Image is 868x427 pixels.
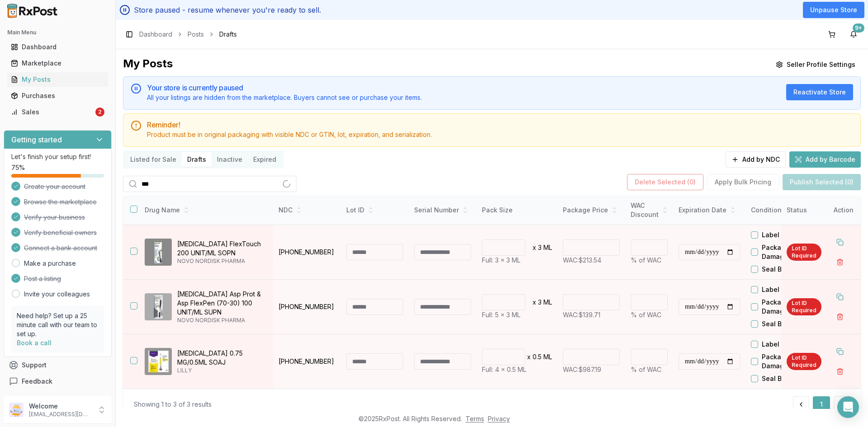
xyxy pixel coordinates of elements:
button: Delete [832,363,848,380]
div: Marketplace [11,59,104,68]
a: Sales2 [7,104,108,120]
button: Sales2 [4,105,112,119]
p: [MEDICAL_DATA] 0.75 MG/0.5ML SOAJ [177,349,266,367]
img: RxPost Logo [4,4,61,18]
a: Invite your colleagues [24,290,90,299]
button: Duplicate [832,289,848,305]
span: Verify your business [24,213,85,222]
label: Package Damaged [762,243,813,261]
p: ML [543,298,552,307]
h5: Reminder! [147,121,853,128]
button: Purchases [4,89,112,103]
span: Verify beneficial owners [24,228,97,237]
button: 9+ [846,27,861,42]
span: Post a listing [24,274,61,283]
p: 3 [538,243,542,252]
p: Welcome [29,402,92,411]
div: Open Intercom Messenger [837,396,859,418]
p: x [527,352,531,361]
span: WAC: $213.54 [563,256,601,264]
div: Sales [11,108,94,117]
label: Label Residue [762,230,807,239]
div: Expiration Date [679,206,740,215]
span: Full: 4 x 0.5 ML [482,366,526,373]
button: Seller Profile Settings [770,56,861,73]
button: Duplicate [832,343,848,360]
button: Delete [832,309,848,325]
p: 3 [538,298,542,307]
div: NDC [278,206,335,215]
div: Showing 1 to 3 of 3 results [134,400,212,409]
p: x [533,243,536,252]
span: WAC: $987.19 [563,366,601,373]
img: Trulicity 0.75 MG/0.5ML SOAJ [145,348,172,375]
span: Create your account [24,182,85,191]
h2: Main Menu [7,29,108,36]
img: Insulin Degludec FlexTouch 200 UNIT/ML SOPN [145,239,172,266]
th: Condition [745,196,813,225]
p: NOVO NORDISK PHARMA [177,258,266,265]
button: Inactive [212,152,248,167]
p: [PHONE_NUMBER] [278,302,335,311]
img: Insulin Asp Prot & Asp FlexPen (70-30) 100 UNIT/ML SUPN [145,293,172,320]
button: 1 [813,396,830,413]
p: Need help? Set up a 25 minute call with our team to set up. [17,311,99,338]
nav: breadcrumb [139,30,237,39]
p: [PHONE_NUMBER] [278,357,335,366]
button: Drafts [182,152,212,167]
label: Package Damaged [762,298,813,316]
button: Unpause Store [803,2,864,18]
span: Full: 3 x 3 ML [482,256,520,264]
button: Feedback [4,373,112,389]
p: [PHONE_NUMBER] [278,248,335,257]
div: 9+ [853,23,864,33]
a: Posts [188,30,204,39]
h5: Your store is currently paused [147,84,779,91]
a: Dashboard [7,39,108,55]
button: Add by NDC [726,151,786,168]
a: Reactivate Store [786,84,853,100]
div: Dashboard [11,42,104,52]
a: Book a call [17,339,52,347]
button: Marketplace [4,56,112,70]
img: User avatar [9,403,24,417]
button: Listed for Sale [125,152,182,167]
span: % of WAC [631,311,661,319]
p: [MEDICAL_DATA] FlexTouch 200 UNIT/ML SOPN [177,239,266,258]
span: Drafts [219,30,237,39]
th: Pack Size [476,196,557,225]
a: Privacy [488,415,510,422]
p: [MEDICAL_DATA] Asp Prot & Asp FlexPen (70-30) 100 UNIT/ML SUPN [177,290,266,317]
div: WAC Discount [631,201,668,219]
span: Feedback [22,377,52,386]
div: Lot ID Required [787,244,821,261]
label: Label Residue [762,340,807,349]
button: Expired [248,152,282,167]
a: My Posts [7,71,108,88]
label: Seal Broken [762,319,800,328]
button: Support [4,357,112,373]
h3: Getting started [11,134,62,145]
div: 2 [95,108,104,117]
button: My Posts [4,72,112,87]
a: Marketplace [7,55,108,71]
div: My Posts [11,75,104,84]
div: Purchases [11,91,104,100]
label: Seal Broken [762,374,800,383]
span: Browse the marketplace [24,197,97,206]
p: Let's finish your setup first! [11,152,104,161]
button: Delete [832,254,848,270]
div: Drug Name [145,206,266,215]
p: NOVO NORDISK PHARMA [177,317,266,324]
label: Package Damaged [762,352,813,371]
button: Duplicate [832,234,848,250]
div: Lot ID Required [787,298,821,315]
span: Full: 5 x 3 ML [482,311,520,319]
span: Connect a bank account [24,244,97,253]
a: Purchases [7,88,108,104]
span: % of WAC [631,256,661,264]
span: WAC: $139.71 [563,311,600,319]
th: Action [826,196,861,225]
p: ML [543,352,552,361]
